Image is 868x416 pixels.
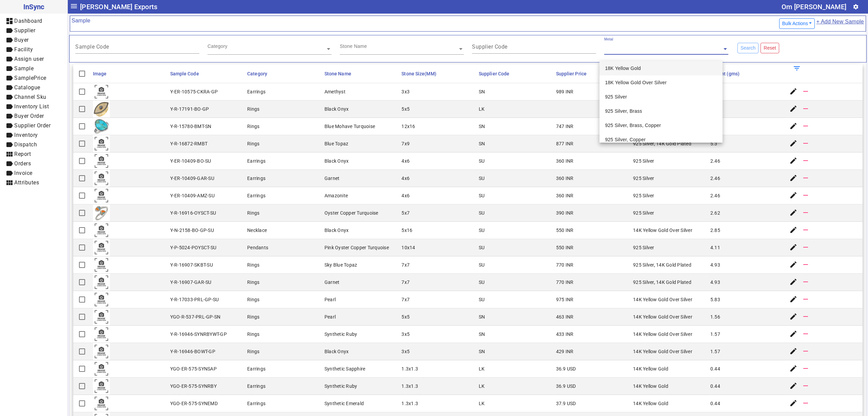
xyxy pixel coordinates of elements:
[14,141,37,148] span: Dispatch
[14,37,29,43] span: Buyer
[633,400,668,407] div: 14K Yellow Gold
[247,383,265,390] div: Earrings
[401,244,415,251] div: 10x14
[247,365,265,372] div: Earrings
[556,383,576,390] div: 36.9 USD
[93,326,110,343] img: comingsoon.png
[556,279,574,286] div: 770 INR
[479,279,485,286] div: SU
[710,71,739,76] span: Weight (gms)
[401,331,410,338] div: 3x5
[710,331,720,338] div: 1.57
[170,261,213,268] div: Y-R-16907-SKBT-SU
[5,141,14,149] mat-icon: label
[802,122,810,130] mat-icon: remove_[MEDICAL_DATA]
[93,343,110,360] img: comingsoon.png
[93,239,110,256] img: comingsoon.png
[93,152,110,169] img: comingsoon.png
[556,348,574,355] div: 429 INR
[633,365,668,372] div: 14K Yellow Gold
[802,295,810,303] mat-icon: remove_[MEDICAL_DATA]
[556,210,574,216] div: 390 INR
[479,175,485,182] div: SU
[324,383,357,390] div: Synthetic Ruby
[556,71,587,76] span: Supplier Price
[324,88,346,95] div: Amethyst
[324,244,389,251] div: Pink Oyster Copper Turquoise
[853,4,859,10] mat-icon: settings
[479,365,485,372] div: LK
[556,331,574,338] div: 433 INR
[401,71,436,76] span: Stone Size(MM)
[761,43,779,53] button: Reset
[710,296,720,303] div: 5.83
[789,312,797,321] mat-icon: edit
[605,80,667,85] span: 18K Yellow Gold Over Silver
[93,118,110,135] img: 7ccd10c1-c0dc-4cdb-a706-5ddf2d51dfd0
[170,244,217,251] div: Y-P-5024-POYSCT-SU
[556,365,576,372] div: 36.9 USD
[710,383,720,390] div: 0.44
[324,192,348,199] div: Amazonite
[247,331,259,338] div: Rings
[93,101,110,117] img: 4c08fdfe-5368-4573-9a2c-4974015f933c
[556,123,574,130] div: 747 INR
[93,187,110,204] img: comingsoon.png
[556,261,574,268] div: 770 INR
[789,122,797,130] mat-icon: edit
[710,192,720,199] div: 2.46
[93,274,110,291] img: comingsoon.png
[633,313,692,320] div: 14K Yellow Gold Over Silver
[401,365,418,372] div: 1.3x1.3
[14,94,46,100] span: Channel Sku
[14,160,31,167] span: Orders
[556,158,574,164] div: 360 INR
[789,226,797,234] mat-icon: edit
[633,244,654,251] div: 925 Silver
[324,71,351,76] span: Stone Name
[247,158,265,164] div: Earrings
[556,296,574,303] div: 975 INR
[793,64,801,72] mat-icon: filter_list
[633,348,692,355] div: 14K Yellow Gold Over Silver
[556,400,576,407] div: 37.9 USD
[93,291,110,308] img: comingsoon.png
[789,260,797,269] mat-icon: edit
[710,365,720,372] div: 0.44
[816,17,864,30] a: + Add New Sample
[710,227,720,234] div: 2.85
[170,365,217,372] div: YGO-ER-575-SYNSAP
[789,174,797,182] mat-icon: edit
[324,313,336,320] div: Pearl
[247,210,259,216] div: Rings
[14,103,49,110] span: Inventory List
[479,400,485,407] div: LK
[324,175,340,182] div: Garnet
[324,296,336,303] div: Pearl
[324,279,340,286] div: Garnet
[170,123,212,130] div: Y-R-15780-BMT-SN
[710,140,717,147] div: 5.3
[5,122,14,130] mat-icon: label
[802,330,810,338] mat-icon: remove_[MEDICAL_DATA]
[633,158,654,164] div: 925 Silver
[779,18,815,29] button: Bulk Actions
[5,169,14,177] mat-icon: label
[556,244,574,251] div: 550 INR
[401,88,410,95] div: 3x3
[401,106,410,112] div: 5x5
[70,2,78,10] mat-icon: menu
[401,158,410,164] div: 4x6
[340,43,367,50] div: Stone Name
[633,192,654,199] div: 925 Silver
[5,112,14,120] mat-icon: label
[5,103,14,111] mat-icon: label
[789,105,797,113] mat-icon: edit
[170,210,216,216] div: Y-R-16916-OYSCT-SU
[324,227,349,234] div: Black Onyx
[70,16,866,32] mat-card-header: Sample
[802,243,810,251] mat-icon: remove_[MEDICAL_DATA]
[479,123,485,130] div: SN
[170,71,199,76] span: Sample Code
[710,210,720,216] div: 2.62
